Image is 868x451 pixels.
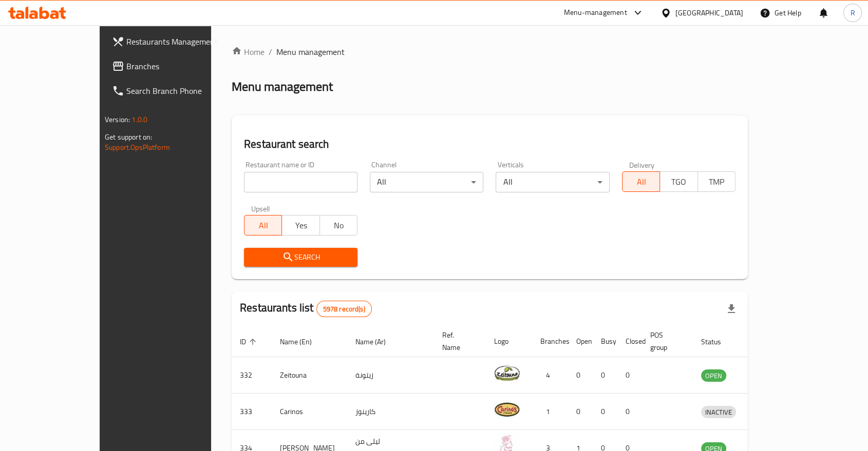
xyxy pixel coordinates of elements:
[622,171,660,192] button: All
[627,174,656,189] span: All
[568,357,593,394] td: 0
[232,394,272,430] td: 333
[850,7,855,18] span: R
[286,218,315,233] span: Yes
[568,394,593,430] td: 0
[629,161,655,168] label: Delivery
[701,369,726,382] div: OPEN
[126,60,236,72] span: Branches
[442,329,474,354] span: Ref. Name
[532,357,568,394] td: 4
[104,54,244,79] a: Branches
[532,394,568,430] td: 1
[105,141,170,154] a: Support.OpsPlatform
[280,336,325,348] span: Name (En)
[316,301,372,317] div: Total records count
[664,174,693,189] span: TGO
[104,29,244,54] a: Restaurants Management
[617,394,642,430] td: 0
[232,46,265,58] a: Home
[281,215,319,236] button: Yes
[486,326,532,357] th: Logo
[617,326,642,357] th: Closed
[496,172,609,192] div: All
[617,357,642,394] td: 0
[244,248,357,267] button: Search
[105,130,152,144] span: Get support on:
[324,218,353,233] span: No
[701,406,736,418] span: INACTIVE
[347,357,434,394] td: زيتونة
[650,329,681,354] span: POS group
[240,336,259,348] span: ID
[105,113,130,126] span: Version:
[272,357,347,394] td: Zeitouna
[232,357,272,394] td: 332
[131,113,147,126] span: 1.0.0
[240,300,372,317] h2: Restaurants list
[701,370,726,382] span: OPEN
[269,46,272,58] li: /
[701,406,736,418] div: INACTIVE
[355,336,399,348] span: Name (Ar)
[697,171,735,192] button: TMP
[104,79,244,103] a: Search Branch Phone
[244,136,735,152] h2: Restaurant search
[249,218,278,233] span: All
[126,85,236,97] span: Search Branch Phone
[532,326,568,357] th: Branches
[701,336,734,348] span: Status
[593,394,617,430] td: 0
[232,46,748,58] nav: breadcrumb
[719,297,744,321] div: Export file
[568,326,593,357] th: Open
[276,46,345,58] span: Menu management
[244,172,357,192] input: Search for restaurant name or ID..
[319,215,357,236] button: No
[317,304,371,314] span: 5978 record(s)
[251,205,270,212] label: Upsell
[126,35,236,48] span: Restaurants Management
[494,360,520,386] img: Zeitouna
[252,251,349,264] span: Search
[675,7,743,18] div: [GEOGRAPHIC_DATA]
[564,7,627,19] div: Menu-management
[232,79,333,95] h2: Menu management
[702,174,731,189] span: TMP
[494,397,520,422] img: Carinos
[659,171,697,192] button: TGO
[272,394,347,430] td: Carinos
[593,326,617,357] th: Busy
[370,172,483,192] div: All
[593,357,617,394] td: 0
[244,215,282,236] button: All
[347,394,434,430] td: كارينوز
